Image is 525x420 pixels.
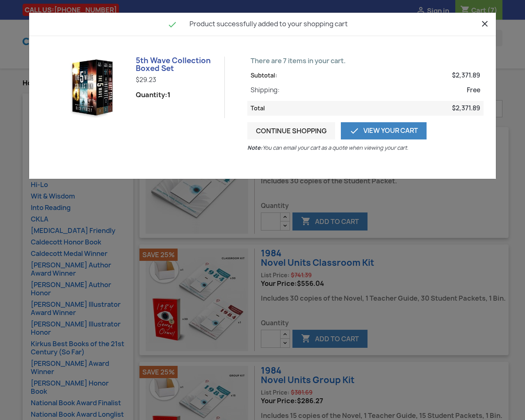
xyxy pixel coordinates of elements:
[467,86,480,94] span: Free
[136,57,218,73] h6: 5th Wave Collection Boxed Set
[452,71,480,80] span: $2,371.89
[251,71,277,80] span: Subtotal:
[136,91,171,99] span: Quantity:
[480,18,490,29] button: Close
[247,144,411,152] p: You can email your cart as a quote when viewing your cart.
[452,104,480,112] span: $2,371.89
[35,19,490,30] h4: Product successfully added to your shopping cart
[480,19,490,29] i: close
[251,86,280,94] span: Shipping:
[167,20,177,30] i: 
[251,104,265,112] span: Total
[349,126,359,136] i: 
[247,144,262,152] b: Note:
[167,90,171,99] strong: 1
[341,122,427,139] a: View Your Cart
[136,76,218,84] p: $29.23
[62,57,123,118] img: 5th Wave Collection Boxed Set
[247,122,335,139] button: Continue shopping
[247,57,484,65] p: There are 7 items in your cart.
